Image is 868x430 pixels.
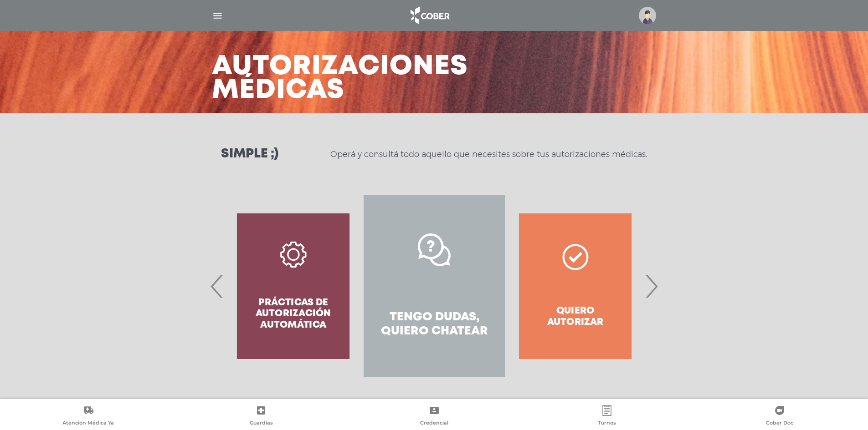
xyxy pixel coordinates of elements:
[639,7,656,24] img: profile-placeholder.svg
[406,5,453,26] img: logo_cober_home-white.png
[348,405,520,428] a: Credencial
[330,149,647,160] p: Operá y consultá todo aquello que necesites sobre tus autorizaciones médicas.
[380,310,488,339] h4: Tengo dudas, quiero chatear
[175,405,347,428] a: Guardias
[364,195,504,377] a: Tengo dudas, quiero chatear
[642,262,660,311] span: Next
[208,262,226,311] span: Previous
[520,405,693,428] a: Turnos
[420,420,448,428] span: Credencial
[2,405,175,428] a: Atención Médica Ya
[766,420,793,428] span: Cober Doc
[212,55,468,102] h3: Autorizaciones médicas
[250,420,273,428] span: Guardias
[212,10,223,21] img: Cober_menu-lines-white.svg
[221,148,278,161] h3: Simple ;)
[62,420,114,428] span: Atención Médica Ya
[598,420,616,428] span: Turnos
[693,405,866,428] a: Cober Doc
